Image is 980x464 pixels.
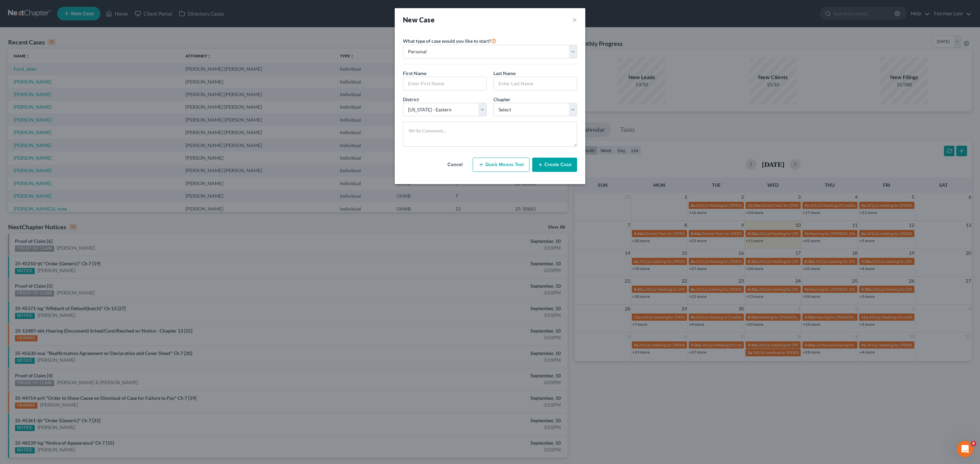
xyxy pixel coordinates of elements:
button: Create Case [532,158,577,172]
iframe: Intercom live chat [957,441,973,457]
strong: New Case [403,16,435,24]
span: District [403,96,419,102]
span: Chapter [493,96,510,102]
input: Enter First Name [403,77,486,90]
span: 6 [971,441,976,446]
input: Enter Last Name [494,77,577,90]
span: First Name [403,70,426,76]
button: Cancel [440,158,470,172]
label: What type of case would you like to start? [403,37,496,45]
button: Quick Means Test [473,158,529,172]
button: × [572,15,577,24]
span: Last Name [493,70,516,76]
